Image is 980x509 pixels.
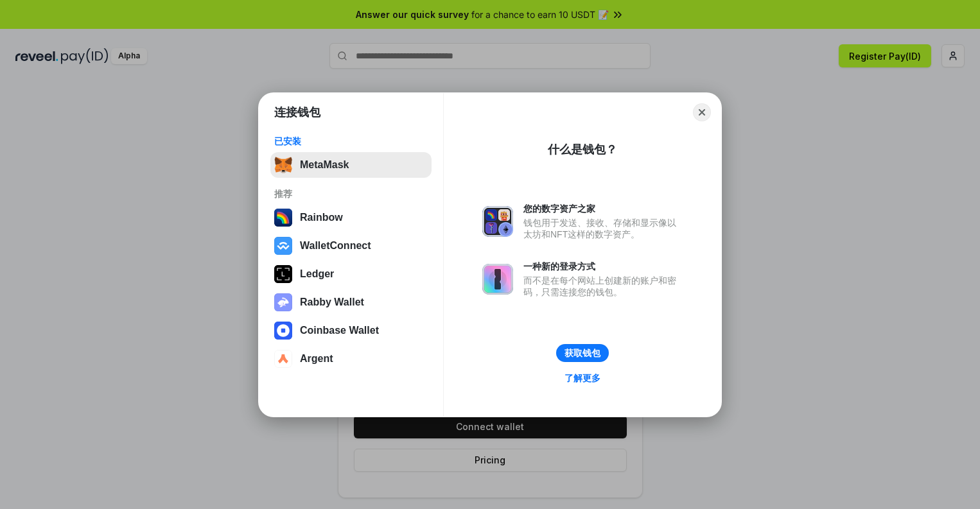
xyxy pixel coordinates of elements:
button: Close [693,103,711,121]
div: Rainbow [300,212,343,223]
h1: 连接钱包 [274,105,320,120]
img: svg+xml,%3Csvg%20width%3D%2228%22%20height%3D%2228%22%20viewBox%3D%220%200%2028%2028%22%20fill%3D... [274,350,292,368]
button: Ledger [270,261,432,287]
button: WalletConnect [270,233,432,259]
button: Argent [270,346,432,372]
img: svg+xml,%3Csvg%20width%3D%22120%22%20height%3D%22120%22%20viewBox%3D%220%200%20120%20120%22%20fil... [274,209,292,227]
button: Rainbow [270,205,432,230]
div: 了解更多 [564,372,600,384]
div: Ledger [300,268,334,280]
div: 什么是钱包？ [548,142,617,157]
img: svg+xml,%3Csvg%20xmlns%3D%22http%3A%2F%2Fwww.w3.org%2F2000%2Fsvg%22%20width%3D%2228%22%20height%3... [274,265,292,283]
button: 获取钱包 [556,344,609,362]
button: Rabby Wallet [270,289,432,315]
img: svg+xml,%3Csvg%20width%3D%2228%22%20height%3D%2228%22%20viewBox%3D%220%200%2028%2028%22%20fill%3D... [274,237,292,255]
div: Argent [300,353,333,365]
div: 钱包用于发送、接收、存储和显示像以太坊和NFT这样的数字资产。 [523,217,683,240]
div: MetaMask [300,159,349,171]
img: svg+xml,%3Csvg%20xmlns%3D%22http%3A%2F%2Fwww.w3.org%2F2000%2Fsvg%22%20fill%3D%22none%22%20viewBox... [482,206,513,237]
button: Coinbase Wallet [270,318,432,343]
div: 您的数字资产之家 [523,203,683,214]
div: 推荐 [274,188,428,200]
img: svg+xml,%3Csvg%20xmlns%3D%22http%3A%2F%2Fwww.w3.org%2F2000%2Fsvg%22%20fill%3D%22none%22%20viewBox... [482,264,513,295]
div: 而不是在每个网站上创建新的账户和密码，只需连接您的钱包。 [523,275,683,298]
div: 已安装 [274,135,428,147]
div: 一种新的登录方式 [523,261,683,272]
img: svg+xml,%3Csvg%20fill%3D%22none%22%20height%3D%2233%22%20viewBox%3D%220%200%2035%2033%22%20width%... [274,156,292,174]
img: svg+xml,%3Csvg%20xmlns%3D%22http%3A%2F%2Fwww.w3.org%2F2000%2Fsvg%22%20fill%3D%22none%22%20viewBox... [274,293,292,311]
div: WalletConnect [300,240,371,252]
div: Rabby Wallet [300,297,364,308]
div: 获取钱包 [564,347,600,359]
img: svg+xml,%3Csvg%20width%3D%2228%22%20height%3D%2228%22%20viewBox%3D%220%200%2028%2028%22%20fill%3D... [274,322,292,340]
a: 了解更多 [557,370,608,386]
button: MetaMask [270,152,432,178]
div: Coinbase Wallet [300,325,379,336]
